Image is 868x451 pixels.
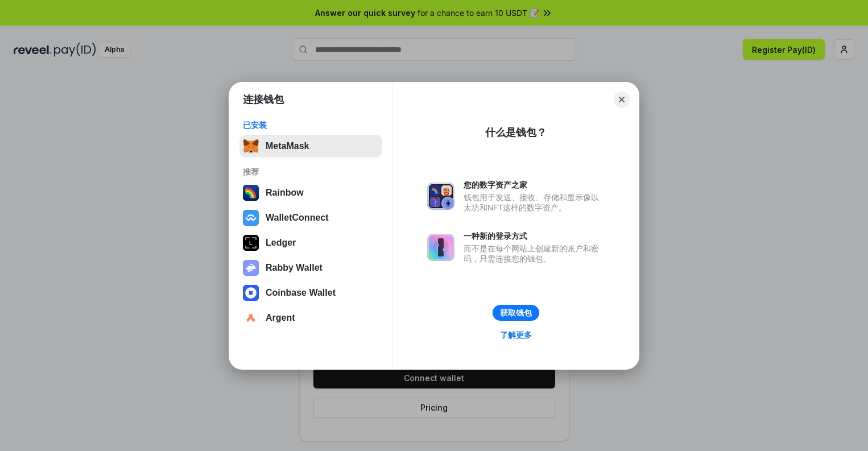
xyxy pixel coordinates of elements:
div: 获取钱包 [500,308,532,318]
button: Argent [239,307,382,329]
button: Ledger [239,231,382,254]
div: 推荐 [243,167,379,177]
div: Rabby Wallet [266,263,323,273]
button: 获取钱包 [493,305,539,321]
button: Close [614,92,630,107]
img: svg+xml,%3Csvg%20xmlns%3D%22http%3A%2F%2Fwww.w3.org%2F2000%2Fsvg%22%20fill%3D%22none%22%20viewBox... [427,234,454,261]
div: 钱包用于发送、接收、存储和显示像以太坊和NFT这样的数字资产。 [464,192,605,213]
button: Rabby Wallet [239,256,382,279]
div: 了解更多 [500,330,532,340]
img: svg+xml,%3Csvg%20width%3D%2228%22%20height%3D%2228%22%20viewBox%3D%220%200%2028%2028%22%20fill%3D... [243,310,259,326]
div: 已安装 [243,120,379,130]
div: Rainbow [266,188,304,198]
button: MetaMask [239,135,382,158]
div: 而不是在每个网站上创建新的账户和密码，只需连接您的钱包。 [464,243,605,264]
img: svg+xml,%3Csvg%20fill%3D%22none%22%20height%3D%2233%22%20viewBox%3D%220%200%2035%2033%22%20width%... [243,138,259,154]
img: svg+xml,%3Csvg%20xmlns%3D%22http%3A%2F%2Fwww.w3.org%2F2000%2Fsvg%22%20width%3D%2228%22%20height%3... [243,235,259,251]
div: 一种新的登录方式 [464,231,605,241]
img: svg+xml,%3Csvg%20xmlns%3D%22http%3A%2F%2Fwww.w3.org%2F2000%2Fsvg%22%20fill%3D%22none%22%20viewBox... [427,183,454,210]
button: Coinbase Wallet [239,282,382,304]
div: Argent [266,313,295,323]
img: svg+xml,%3Csvg%20width%3D%2228%22%20height%3D%2228%22%20viewBox%3D%220%200%2028%2028%22%20fill%3D... [243,285,259,301]
div: 您的数字资产之家 [464,180,605,190]
h1: 连接钱包 [243,93,284,106]
div: Coinbase Wallet [266,288,336,298]
div: MetaMask [266,141,309,151]
a: 了解更多 [493,328,539,342]
button: WalletConnect [239,206,382,229]
img: svg+xml,%3Csvg%20xmlns%3D%22http%3A%2F%2Fwww.w3.org%2F2000%2Fsvg%22%20fill%3D%22none%22%20viewBox... [243,260,259,276]
button: Rainbow [239,181,382,204]
img: svg+xml,%3Csvg%20width%3D%2228%22%20height%3D%2228%22%20viewBox%3D%220%200%2028%2028%22%20fill%3D... [243,210,259,226]
div: 什么是钱包？ [485,126,547,139]
div: Ledger [266,238,296,248]
div: WalletConnect [266,213,329,223]
img: svg+xml,%3Csvg%20width%3D%22120%22%20height%3D%22120%22%20viewBox%3D%220%200%20120%20120%22%20fil... [243,185,259,201]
